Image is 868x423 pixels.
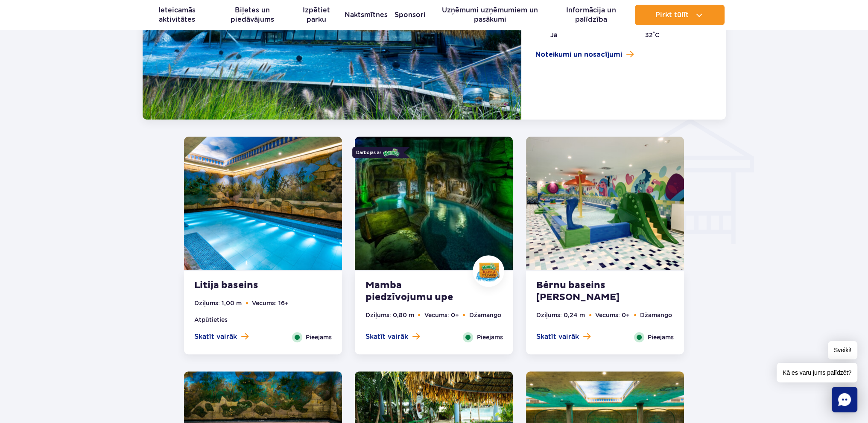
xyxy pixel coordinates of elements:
[832,387,857,412] div: Tērzēšana
[306,334,332,341] font: Pieejams
[383,148,400,157] img: Mambas logotips
[194,300,242,306] font: Dziļums: 1,00 m
[365,280,453,303] font: Mamba piedzīvojumu upe
[645,32,652,38] font: 32
[395,5,426,25] a: Sponsori
[395,11,426,19] font: Sponsori
[655,32,659,38] font: C
[194,333,237,341] font: Skatīt vairāk
[365,312,414,318] font: Dziļums: 0,80 m
[834,347,851,353] font: Sveiki!
[194,332,248,341] button: Skatīt vairāk
[295,5,338,25] a: Izpētiet parku
[356,150,381,155] font: Darbojas ar
[526,137,684,270] img: Bērnu baseins Džejs
[536,332,590,341] button: Skatīt vairāk
[535,50,712,60] a: Noteikumi un nosacījumi
[217,5,288,25] a: Biļetes un piedāvājums
[184,137,342,270] img: Litija baseins
[144,5,210,25] a: Ieteicamās aktivitātes
[783,369,851,376] font: Kā es varu jums palīdzēt?
[640,312,672,318] font: Džamango
[536,312,585,318] font: Dziļums: 0,24 m
[365,332,419,341] button: Skatīt vairāk
[345,11,388,19] font: Naktsmītnes
[469,312,501,318] font: Džamango
[550,32,557,38] font: Jā
[536,333,579,341] font: Skatīt vairāk
[194,316,228,323] font: Atpūtieties
[566,6,616,23] font: Informācija un palīdzība
[595,312,630,318] font: Vecums: 0+
[365,333,408,341] font: Skatīt vairāk
[476,334,503,341] font: Pieejams
[303,6,330,23] font: Izpētiet parku
[345,5,388,25] a: Naktsmītnes
[433,5,547,25] a: Uzņēmumi uzņēmumiem un pasākumi
[355,137,513,270] img: Mamba piedzīvojumu upe
[635,5,725,25] button: Pirkt tūlīt
[442,6,538,23] font: Uzņēmumi uzņēmumiem un pasākumi
[652,31,655,36] font: °
[424,312,459,318] font: Vecums: 0+
[535,51,622,58] font: Noteikumi un nosacījumi
[194,280,258,291] font: Litija baseins
[231,6,274,23] font: Biļetes un piedāvājums
[554,5,628,25] a: Informācija un palīdzība
[648,334,674,341] font: Pieejams
[536,280,620,303] font: Bērnu baseins [PERSON_NAME]
[252,300,289,306] font: Vecums: 16+
[158,6,196,23] font: Ieteicamās aktivitātes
